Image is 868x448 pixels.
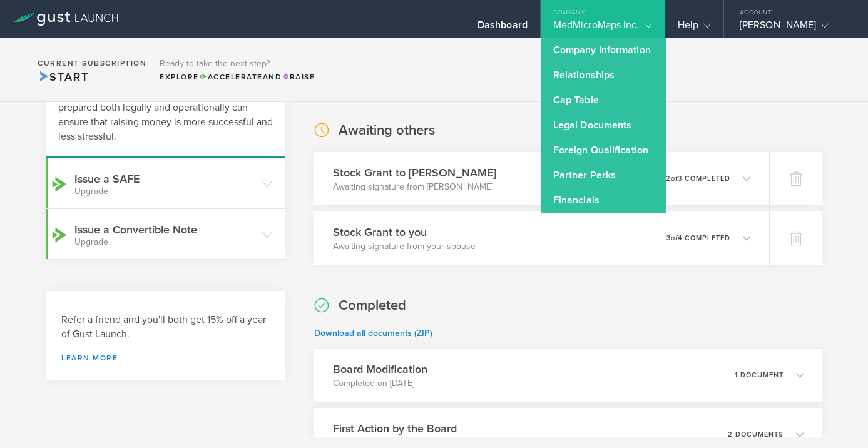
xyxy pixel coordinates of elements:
h3: Stock Grant to [PERSON_NAME] [333,165,496,181]
h3: Board Modification [333,361,427,377]
div: MedMicroMaps Inc. [553,19,652,38]
a: Download all documents (ZIP) [314,328,432,339]
p: 2 3 completed [666,175,730,182]
iframe: Chat Widget [805,388,868,448]
h2: Completed [339,297,406,315]
h2: Current Subscription [38,59,146,67]
h3: Stock Grant to you [333,224,476,240]
h3: Issue a Convertible Note [74,221,255,247]
p: Awaiting signature from your spouse [333,240,476,253]
div: Help [678,19,711,38]
h3: Ready to take the next step? [160,59,315,68]
small: Upgrade [74,238,255,247]
p: Completed on [DATE] [333,377,427,390]
p: 1 document [735,372,784,379]
p: 3 4 completed [666,235,730,242]
div: Explore [160,71,315,83]
h3: First Action by the Board [333,420,457,437]
div: Fundraising can be a challenging process. Being prepared both legally and operationally can ensur... [46,74,285,158]
span: and [199,73,282,81]
span: Start [38,70,88,84]
p: 2 documents [728,431,784,438]
h3: Refer a friend and you'll both get 15% off a year of Gust Launch. [61,313,270,342]
em: of [671,175,678,183]
h2: Awaiting others [339,121,435,140]
span: Raise [282,73,315,81]
a: Learn more [61,354,270,362]
div: Ready to take the next step?ExploreAccelerateandRaise [153,50,321,89]
span: Accelerate [199,73,263,81]
div: Dashboard [477,19,528,38]
div: [PERSON_NAME] [740,19,846,38]
p: Awaiting signature from [PERSON_NAME] [333,181,496,193]
em: of [671,234,678,242]
small: Upgrade [74,187,255,196]
h3: Issue a SAFE [74,171,255,196]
